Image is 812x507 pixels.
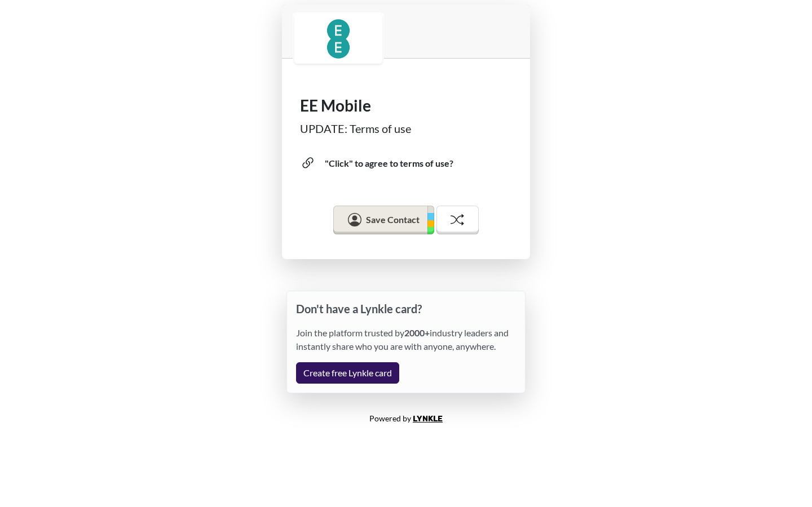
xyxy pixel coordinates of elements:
a: "Click" to agree to terms of use? [300,146,521,181]
div: UPDATE: Terms of use [300,120,512,137]
h1: EE Mobile [300,96,512,115]
a: Lynkle [413,414,443,424]
strong: 2000+ [404,327,430,338]
a: Create free Lynkle card [296,362,399,384]
img: logo [294,14,382,64]
small: Powered by [369,413,443,423]
p: Don't have a Lynkle card? [296,300,516,317]
div: "Click" to agree to terms of use? [325,157,453,170]
span: Save Contact [366,214,420,225]
button: Save Contact [333,206,434,235]
div: Join the platform trusted by industry leaders and instantly share who you are with anyone, anywhere. [296,326,516,362]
